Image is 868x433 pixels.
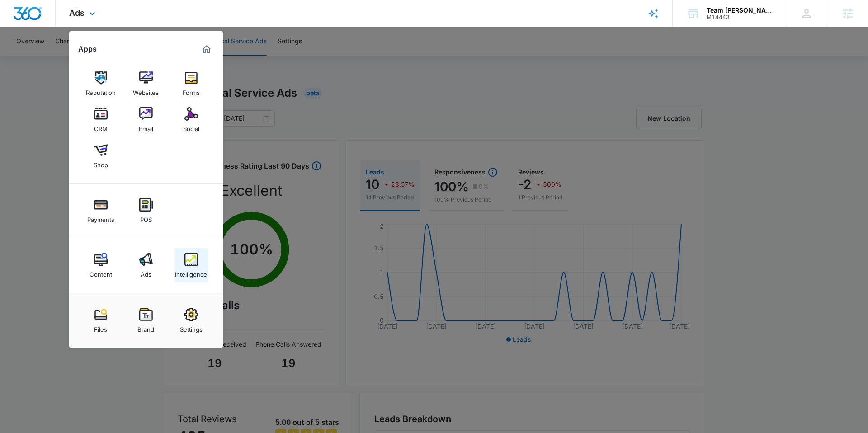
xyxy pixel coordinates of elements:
[84,66,118,101] a: Reputation
[84,193,118,228] a: Payments
[90,266,112,278] div: Content
[141,266,151,278] div: Ads
[140,212,152,223] div: POS
[174,103,208,137] a: Social
[129,193,163,228] a: POS
[183,85,200,96] div: Forms
[87,212,114,223] div: Payments
[129,103,163,137] a: Email
[86,85,116,96] div: Reputation
[174,303,208,338] a: Settings
[94,121,108,132] div: CRM
[94,321,107,333] div: Files
[84,248,118,282] a: Content
[129,66,163,101] a: Websites
[84,303,118,338] a: Files
[174,248,208,282] a: Intelligence
[84,103,118,137] a: CRM
[129,303,163,338] a: Brand
[84,139,118,173] a: Shop
[133,85,159,96] div: Websites
[180,321,203,333] div: Settings
[69,8,85,18] span: Ads
[78,45,97,53] h2: Apps
[175,266,207,278] div: Intelligence
[129,248,163,282] a: Ads
[139,121,153,132] div: Email
[707,14,773,20] div: account id
[94,157,108,169] div: Shop
[707,7,773,14] div: account name
[174,66,208,101] a: Forms
[137,321,154,333] div: Brand
[199,42,214,56] a: Marketing 360® Dashboard
[183,121,199,132] div: Social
